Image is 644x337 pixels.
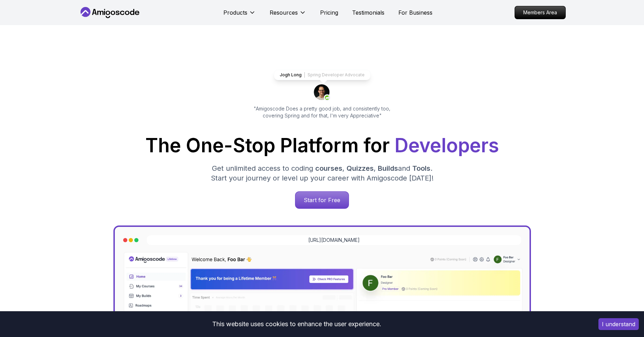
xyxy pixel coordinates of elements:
p: "Amigoscode Does a pretty good job, and consistently too, covering Spring and for that, I'm very ... [244,105,400,119]
button: Products [223,8,256,22]
span: Builds [378,164,398,173]
a: Pricing [320,8,338,17]
p: Products [223,8,247,17]
a: Members Area [515,6,566,19]
div: This website uses cookies to enhance the user experience. [5,316,588,332]
img: josh long [314,84,331,101]
a: For Business [398,8,432,17]
a: Testimonials [352,8,384,17]
span: Developers [395,134,499,157]
h1: The One-Stop Platform for [84,136,560,155]
a: [URL][DOMAIN_NAME] [308,237,360,244]
p: Start for Free [295,192,349,208]
p: Members Area [515,6,565,19]
button: Resources [270,8,306,22]
a: Start for Free [295,191,349,209]
span: courses [315,164,342,173]
button: Accept cookies [598,318,639,330]
span: Tools [412,164,430,173]
p: Resources [270,8,298,17]
p: Spring Developer Advocate [308,72,365,78]
p: Jogh Long [280,72,302,78]
span: Quizzes [347,164,374,173]
p: Get unlimited access to coding , , and . Start your journey or level up your career with Amigosco... [205,163,439,183]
